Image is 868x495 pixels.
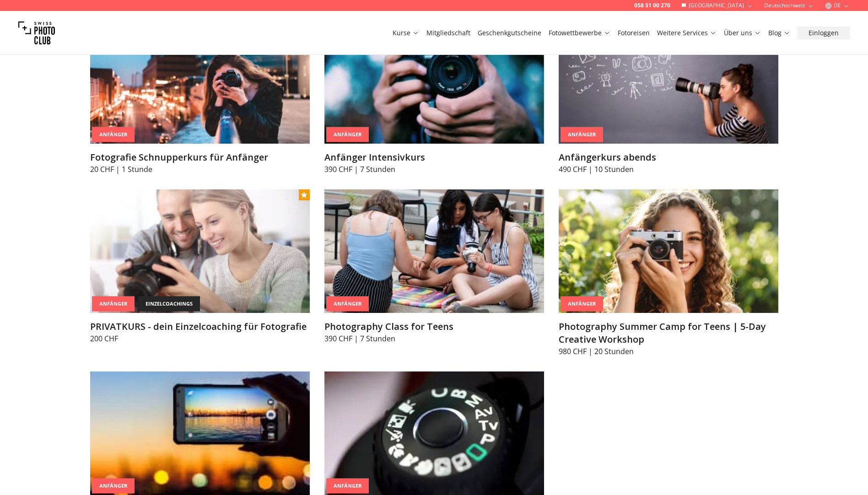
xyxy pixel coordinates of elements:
a: Fotoreisen [618,28,650,38]
div: Anfänger [561,127,603,142]
p: 390 CHF | 7 Stunden [324,164,544,175]
h3: Anfänger Intensivkurs [324,151,544,164]
p: 980 CHF | 20 Stunden [559,346,778,357]
a: Kurse [393,28,419,38]
p: 20 CHF | 1 Stunde [90,164,310,175]
div: Anfänger [561,296,603,312]
p: 490 CHF | 10 Stunden [559,164,778,175]
button: Geschenkgutscheine [474,27,545,39]
a: Photography Summer Camp for Teens | 5-Day Creative WorkshopAnfängerPhotography Summer Camp for Te... [559,189,778,357]
button: Fotoreisen [614,27,653,39]
a: Fotografie Schnupperkurs für AnfängerAnfängerFotografie Schnupperkurs für Anfänger20 CHF | 1 Stunde [90,20,310,175]
button: Mitgliedschaft [423,27,474,39]
img: PRIVATKURS - dein Einzelcoaching für Fotografie [90,189,310,313]
img: Swiss photo club [18,15,55,51]
h3: PRIVATKURS - dein Einzelcoaching für Fotografie [90,320,310,333]
img: Photography Summer Camp for Teens | 5-Day Creative Workshop [559,189,778,313]
button: Über uns [720,27,765,39]
div: einzelcoachings [138,296,200,312]
div: Anfänger [326,127,369,142]
h3: Photography Class for Teens [324,320,544,333]
h3: Photography Summer Camp for Teens | 5-Day Creative Workshop [559,320,778,346]
img: Photography Class for Teens [324,189,544,313]
img: Anfänger Intensivkurs [324,20,544,144]
p: 390 CHF | 7 Stunden [324,333,544,344]
a: Über uns [724,28,761,38]
a: Photography Class for TeensAnfängerPhotography Class for Teens390 CHF | 7 Stunden [324,189,544,344]
a: Anfänger IntensivkursAnfängerAnfänger Intensivkurs390 CHF | 7 Stunden [324,20,544,175]
a: Anfängerkurs abendsAnfängerAnfängerkurs abends490 CHF | 10 Stunden [559,20,778,175]
a: Blog [768,28,790,38]
button: Weitere Services [653,27,720,39]
p: 200 CHF [90,333,310,344]
a: Weitere Services [657,28,717,38]
a: PRIVATKURS - dein Einzelcoaching für FotografieAnfängereinzelcoachingsPRIVATKURS - dein Einzelcoa... [90,189,310,344]
div: Anfänger [92,296,135,312]
img: Fotografie Schnupperkurs für Anfänger [90,20,310,144]
button: Einloggen [798,27,850,39]
div: Anfänger [92,127,135,142]
img: Anfänger Halbtageskurs [324,371,544,495]
a: Geschenkgutscheine [478,28,541,38]
div: Anfänger [326,479,369,494]
img: Smartphone Fotokurs [90,371,310,495]
img: Anfängerkurs abends [559,20,778,144]
button: Kurse [389,27,423,39]
button: Blog [765,27,794,39]
h3: Anfängerkurs abends [559,151,778,164]
div: Anfänger [326,296,369,312]
button: Fotowettbewerbe [545,27,614,39]
a: 058 51 00 270 [634,2,670,9]
div: Anfänger [92,479,135,494]
a: Mitgliedschaft [426,28,470,38]
h3: Fotografie Schnupperkurs für Anfänger [90,151,310,164]
a: Fotowettbewerbe [549,28,610,38]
